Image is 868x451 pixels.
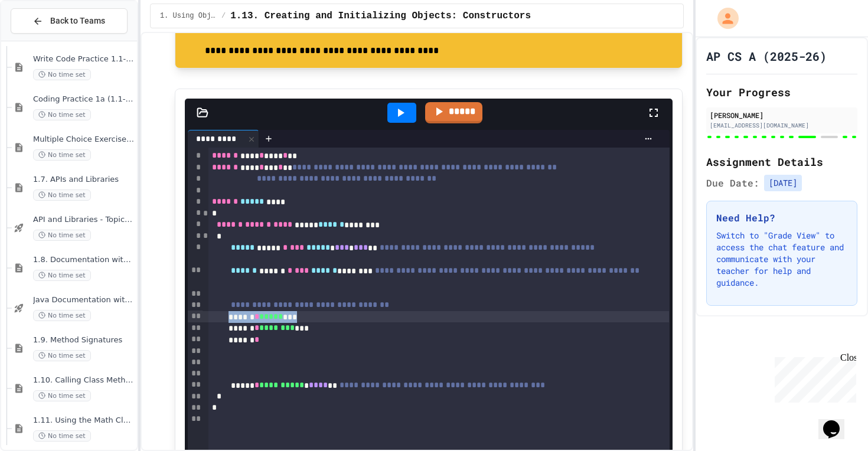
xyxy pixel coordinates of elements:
[33,295,135,305] span: Java Documentation with Comments - Topic 1.8
[33,375,135,385] span: 1.10. Calling Class Methods
[818,404,856,439] iframe: chat widget
[706,48,827,64] h1: AP CS A (2025-26)
[33,270,91,281] span: No time set
[160,11,217,21] span: 1. Using Objects and Methods
[33,135,135,145] span: Multiple Choice Exercises for Unit 1a (1.1-1.6)
[716,211,847,225] h3: Need Help?
[33,430,91,442] span: No time set
[33,149,91,161] span: No time set
[706,84,857,100] h2: Your Progress
[221,11,226,21] span: /
[33,310,91,321] span: No time set
[33,54,135,64] span: Write Code Practice 1.1-1.6
[770,352,856,403] iframe: chat widget
[33,335,135,345] span: 1.9. Method Signatures
[33,94,135,104] span: Coding Practice 1a (1.1-1.6)
[33,350,91,361] span: No time set
[11,8,128,34] button: Back to Teams
[33,255,135,265] span: 1.8. Documentation with Comments and Preconditions
[33,189,91,201] span: No time set
[706,176,759,190] span: Due Date:
[33,230,91,241] span: No time set
[33,69,91,80] span: No time set
[33,416,135,426] span: 1.11. Using the Math Class
[706,153,857,170] h2: Assignment Details
[33,215,135,225] span: API and Libraries - Topic 1.7
[710,121,854,130] div: [EMAIL_ADDRESS][DOMAIN_NAME]
[50,15,105,27] span: Back to Teams
[33,109,91,120] span: No time set
[764,175,802,191] span: [DATE]
[5,5,81,75] div: Chat with us now!Close
[710,110,854,120] div: [PERSON_NAME]
[705,5,742,32] div: My Account
[33,175,135,185] span: 1.7. APIs and Libraries
[230,9,531,23] span: 1.13. Creating and Initializing Objects: Constructors
[716,230,847,289] p: Switch to "Grade View" to access the chat feature and communicate with your teacher for help and ...
[33,390,91,401] span: No time set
